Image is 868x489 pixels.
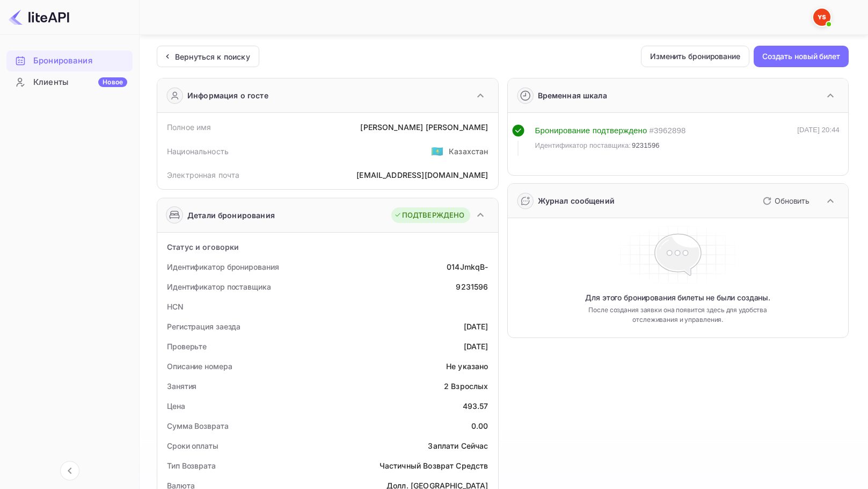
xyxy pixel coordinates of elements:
ya-tr-span: Полное имя [167,123,211,132]
button: Создать новый билет [754,46,849,67]
ya-tr-span: Статус и оговорки [167,242,239,251]
ya-tr-span: Идентификатор поставщика [167,282,271,291]
span: США [431,141,443,161]
ya-tr-span: Сроки оплаты [167,441,218,450]
ya-tr-span: Изменить бронирование [650,50,740,63]
ya-tr-span: Информация о госте [187,90,268,101]
ya-tr-span: Заплати Сейчас [428,441,488,450]
ya-tr-span: Занятия [167,382,196,391]
img: Логотип LiteAPI [9,9,69,26]
ya-tr-span: [PERSON_NAME] [360,123,423,132]
ya-tr-span: После создания заявки она появится здесь для удобства отслеживания и управления. [587,305,769,325]
ya-tr-span: Национальность [167,147,229,156]
ya-tr-span: подтверждено [593,126,647,135]
ya-tr-span: Для этого бронирования билеты не были созданы. [585,292,770,303]
ya-tr-span: Сумма Возврата [167,421,229,430]
button: Обновить [756,192,814,210]
ya-tr-span: Описание номера [167,362,232,371]
ya-tr-span: Бронирования [33,55,92,67]
ya-tr-span: Тип Возврата [167,461,216,470]
ya-tr-span: 🇰🇿 [431,145,443,157]
ya-tr-span: Создать новый билет [762,50,840,63]
ya-tr-span: Новое [103,78,123,86]
ya-tr-span: Детали бронирования [187,210,275,221]
img: Служба Поддержки Яндекса [813,9,830,26]
ya-tr-span: Обновить [775,196,809,205]
ya-tr-span: Проверьте [167,342,207,351]
ya-tr-span: Регистрация заезда [167,322,240,331]
div: 493.57 [463,400,488,412]
ya-tr-span: Вернуться к поиску [175,52,250,61]
div: КлиентыНовое [6,72,133,93]
ya-tr-span: Журнал сообщений [538,196,615,205]
ya-tr-span: Взрослых [451,382,488,391]
ya-tr-span: 014JmkqB- [447,262,488,271]
div: 0.00 [471,420,488,432]
div: [DATE] [464,341,488,352]
ya-tr-span: Электронная почта [167,170,240,179]
ya-tr-span: [PERSON_NAME] [426,123,488,132]
ya-tr-span: 9231596 [632,141,660,149]
div: # 3962898 [649,125,685,137]
div: [DATE] [464,321,488,332]
a: КлиентыНовое [6,72,133,92]
div: 9231596 [456,281,488,292]
ya-tr-span: 2 [444,382,449,391]
div: Бронирования [6,51,133,71]
ya-tr-span: Цена [167,401,185,411]
ya-tr-span: Идентификатор поставщика: [535,141,631,149]
ya-tr-span: Бронирование [535,126,590,135]
ya-tr-span: ПОДТВЕРЖДЕНО [402,210,465,221]
ya-tr-span: Казахстан [449,147,488,156]
ya-tr-span: Частичный Возврат Средств [380,461,488,470]
button: Свернуть навигацию [60,461,79,480]
ya-tr-span: [EMAIL_ADDRESS][DOMAIN_NAME] [356,170,488,179]
button: Изменить бронирование [641,46,749,67]
a: Бронирования [6,51,133,70]
ya-tr-span: Не указано [446,362,488,371]
ya-tr-span: Клиенты [33,76,68,89]
ya-tr-span: [DATE] 20:44 [797,126,840,134]
ya-tr-span: HCN [167,302,184,311]
ya-tr-span: Временная шкала [538,91,607,100]
ya-tr-span: Идентификатор бронирования [167,262,279,271]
